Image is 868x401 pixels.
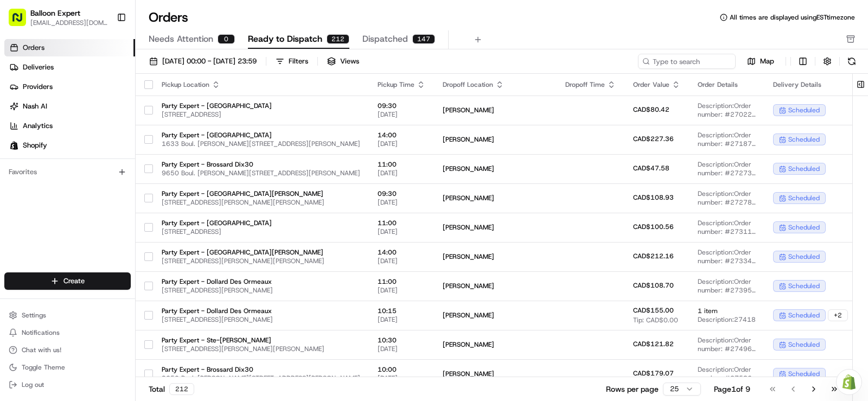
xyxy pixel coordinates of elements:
span: 10:15 [378,307,425,315]
span: Party Expert - [GEOGRAPHIC_DATA] [162,219,360,227]
button: Balloon Expert [30,8,80,18]
span: 14:00 [378,248,425,257]
span: CAD$80.42 [633,105,669,114]
div: Order Details [698,80,756,89]
span: 11:00 [378,277,425,286]
span: 10:30 [378,336,425,345]
span: [DATE] 00:00 - [DATE] 23:59 [162,56,257,66]
span: [STREET_ADDRESS][PERSON_NAME][PERSON_NAME] [162,198,360,207]
span: Toggle Theme [22,363,65,372]
span: Create [63,276,85,286]
span: Map [760,56,774,66]
span: Description: Order number: #27395 for [PERSON_NAME] [698,277,756,295]
button: Log out [4,377,131,392]
span: scheduled [788,282,820,290]
span: CAD$121.82 [633,340,674,348]
button: [DATE] 00:00 - [DATE] 23:59 [144,54,261,69]
div: 212 [327,34,349,44]
span: [DATE] [378,374,425,383]
span: [STREET_ADDRESS] [162,110,360,119]
span: [DATE] [378,139,425,148]
span: 1 item [698,307,756,315]
button: Notifications [4,325,131,340]
span: scheduled [788,252,820,261]
span: [PERSON_NAME] [443,282,548,290]
a: Deliveries [4,59,135,76]
span: Log out [22,380,44,389]
span: [STREET_ADDRESS][PERSON_NAME] [162,315,360,324]
span: [PERSON_NAME] [443,311,548,320]
span: scheduled [788,164,820,173]
div: Pickup Location [162,80,360,89]
span: Party Expert - [GEOGRAPHIC_DATA] [162,101,360,110]
span: Settings [22,311,46,320]
span: CAD$227.36 [633,135,674,143]
span: Party Expert - [GEOGRAPHIC_DATA] [162,131,360,139]
span: 11:00 [378,160,425,169]
span: [STREET_ADDRESS][PERSON_NAME][PERSON_NAME] [162,345,360,353]
span: CAD$155.00 [633,306,674,315]
span: 1633 Boul. [PERSON_NAME][STREET_ADDRESS][PERSON_NAME] [162,139,360,148]
span: scheduled [788,340,820,349]
button: Create [4,272,131,290]
span: [PERSON_NAME] [443,252,548,261]
button: [EMAIL_ADDRESS][DOMAIN_NAME] [30,18,108,27]
span: Description: Order number: #27187 for [PERSON_NAME] [698,131,756,148]
span: Tip: CAD$0.00 [633,316,678,324]
span: [DATE] [378,198,425,207]
span: scheduled [788,311,820,320]
span: [STREET_ADDRESS][PERSON_NAME] [162,286,360,295]
span: [DATE] [378,286,425,295]
span: Party Expert - Brossard Dix30 [162,160,360,169]
a: Orders [4,39,135,56]
span: All times are displayed using EST timezone [730,13,855,22]
span: [DATE] [378,257,425,265]
span: 14:00 [378,131,425,139]
span: [DATE] [378,110,425,119]
span: Party Expert - [GEOGRAPHIC_DATA][PERSON_NAME] [162,189,360,198]
div: Filters [289,56,308,66]
div: 0 [218,34,235,44]
span: Party Expert - Dollard Des Ormeaux [162,307,360,315]
span: Party Expert - Dollard Des Ormeaux [162,277,360,286]
button: Map [740,55,781,68]
span: Description: Order number: #27496 for [PERSON_NAME] [698,336,756,353]
div: Page 1 of 9 [714,384,750,394]
span: scheduled [788,223,820,232]
span: Party Expert - [GEOGRAPHIC_DATA][PERSON_NAME] [162,248,360,257]
span: scheduled [788,194,820,202]
span: Party Expert - Brossard Dix30 [162,365,360,374]
span: Party Expert - Ste-[PERSON_NAME] [162,336,360,345]
span: CAD$108.70 [633,281,674,290]
span: [STREET_ADDRESS] [162,227,360,236]
span: 10:00 [378,365,425,374]
div: Total [149,383,194,395]
span: Dispatched [362,33,408,46]
span: [DATE] [378,345,425,353]
div: + 2 [828,309,848,321]
span: [DATE] [378,315,425,324]
span: 9650 Boul. [PERSON_NAME][STREET_ADDRESS][PERSON_NAME] [162,169,360,177]
span: Providers [23,82,53,92]
span: scheduled [788,106,820,114]
span: 09:30 [378,189,425,198]
span: [PERSON_NAME] [443,164,548,173]
span: Description: 27418 [698,315,756,324]
div: Dropoff Location [443,80,548,89]
button: Views [322,54,364,69]
span: Analytics [23,121,53,131]
span: Chat with us! [22,346,61,354]
span: Nash AI [23,101,47,111]
a: Nash AI [4,98,135,115]
span: CAD$212.16 [633,252,674,260]
div: Favorites [4,163,131,181]
div: Order Value [633,80,680,89]
button: Refresh [844,54,859,69]
span: [DATE] [378,169,425,177]
a: Providers [4,78,135,96]
span: CAD$47.58 [633,164,669,173]
button: Balloon Expert[EMAIL_ADDRESS][DOMAIN_NAME] [4,4,112,30]
a: Analytics [4,117,135,135]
